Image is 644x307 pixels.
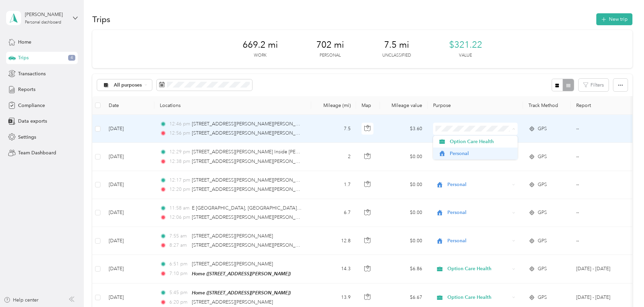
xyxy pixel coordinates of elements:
[103,143,154,171] td: [DATE]
[192,233,273,239] span: [STREET_ADDRESS][PERSON_NAME]
[18,54,29,61] span: Trips
[169,204,189,212] span: 11:58 am
[571,255,633,283] td: Sep 1 - 30, 2025
[571,227,633,255] td: --
[192,290,291,295] span: Home ([STREET_ADDRESS][PERSON_NAME])
[450,138,513,145] span: Option Care Health
[538,237,547,245] span: GPS
[169,158,189,165] span: 12:38 pm
[192,242,311,248] span: [STREET_ADDRESS][PERSON_NAME][PERSON_NAME]
[25,11,67,18] div: [PERSON_NAME]
[579,79,609,91] button: Filters
[92,16,110,23] h1: Trips
[169,242,189,249] span: 8:27 am
[447,209,510,216] span: Personal
[169,214,189,221] span: 12:06 pm
[380,255,428,283] td: $6.86
[447,294,510,301] span: Option Care Health
[192,149,430,155] span: [STREET_ADDRESS][PERSON_NAME] Inside [PERSON_NAME], [GEOGRAPHIC_DATA], [GEOGRAPHIC_DATA]
[103,115,154,143] td: [DATE]
[571,171,633,199] td: --
[68,55,75,61] span: 4
[538,181,547,188] span: GPS
[103,171,154,199] td: [DATE]
[192,205,454,211] span: E [GEOGRAPHIC_DATA], [GEOGRAPHIC_DATA] Inside [PERSON_NAME], [GEOGRAPHIC_DATA], [GEOGRAPHIC_DATA]
[571,143,633,171] td: --
[18,70,46,77] span: Transactions
[103,96,154,115] th: Date
[311,96,356,115] th: Mileage (mi)
[356,96,380,115] th: Map
[450,150,513,157] span: Personal
[380,227,428,255] td: $0.00
[192,261,273,267] span: [STREET_ADDRESS][PERSON_NAME]
[606,269,644,307] iframe: Everlance-gr Chat Button Frame
[169,289,189,296] span: 5:45 pm
[169,176,189,184] span: 12:17 pm
[18,102,45,109] span: Compliance
[538,265,547,273] span: GPS
[380,143,428,171] td: $0.00
[311,227,356,255] td: 12.8
[192,186,311,192] span: [STREET_ADDRESS][PERSON_NAME][PERSON_NAME]
[103,255,154,283] td: [DATE]
[384,40,409,50] span: 7.5 mi
[103,227,154,255] td: [DATE]
[254,52,266,59] p: Work
[311,199,356,227] td: 6.7
[169,298,189,306] span: 6:20 pm
[192,177,311,183] span: [STREET_ADDRESS][PERSON_NAME][PERSON_NAME]
[169,129,189,137] span: 12:56 pm
[18,86,35,93] span: Reports
[4,296,39,304] button: Help center
[103,199,154,227] td: [DATE]
[538,209,547,216] span: GPS
[311,171,356,199] td: 1.7
[380,115,428,143] td: $3.60
[311,143,356,171] td: 2
[25,20,61,25] div: Personal dashboard
[538,125,547,133] span: GPS
[192,158,468,164] span: [STREET_ADDRESS][PERSON_NAME][PERSON_NAME] Inside [PERSON_NAME], [GEOGRAPHIC_DATA], [GEOGRAPHIC_D...
[243,40,278,50] span: 669.2 mi
[18,149,56,156] span: Team Dashboard
[169,270,189,277] span: 7:10 pm
[523,96,571,115] th: Track Method
[169,148,189,156] span: 12:29 pm
[311,115,356,143] td: 7.5
[18,118,47,125] span: Data exports
[596,13,632,25] button: New trip
[169,232,189,240] span: 7:55 am
[538,153,547,160] span: GPS
[380,199,428,227] td: $0.00
[169,260,189,268] span: 6:51 pm
[114,83,142,88] span: All purposes
[447,181,510,188] span: Personal
[192,130,311,136] span: [STREET_ADDRESS][PERSON_NAME][PERSON_NAME]
[449,40,482,50] span: $321.22
[192,121,468,127] span: [STREET_ADDRESS][PERSON_NAME][PERSON_NAME] Inside [PERSON_NAME], [GEOGRAPHIC_DATA], [GEOGRAPHIC_D...
[428,96,523,115] th: Purpose
[459,52,472,59] p: Value
[380,171,428,199] td: $0.00
[169,120,189,128] span: 12:46 pm
[447,265,510,273] span: Option Care Health
[192,271,291,276] span: Home ([STREET_ADDRESS][PERSON_NAME])
[571,96,633,115] th: Report
[382,52,411,59] p: Unclassified
[192,214,311,220] span: [STREET_ADDRESS][PERSON_NAME][PERSON_NAME]
[154,96,311,115] th: Locations
[311,255,356,283] td: 14.3
[380,96,428,115] th: Mileage value
[571,115,633,143] td: --
[316,40,344,50] span: 702 mi
[538,294,547,301] span: GPS
[320,52,341,59] p: Personal
[18,134,36,141] span: Settings
[18,39,31,46] span: Home
[192,299,273,305] span: [STREET_ADDRESS][PERSON_NAME]
[571,199,633,227] td: --
[447,237,510,245] span: Personal
[169,186,189,193] span: 12:20 pm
